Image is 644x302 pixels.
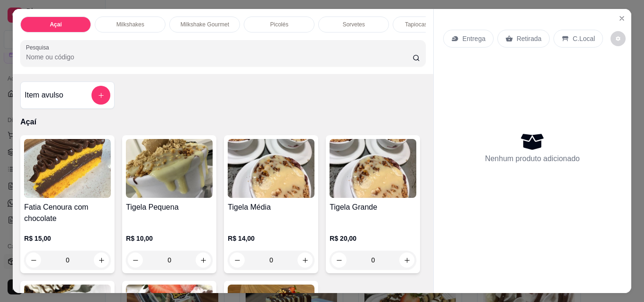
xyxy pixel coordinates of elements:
[24,234,111,243] p: R$ 15,00
[228,139,314,198] img: product-image
[462,34,486,43] p: Entrega
[611,31,626,46] button: decrease-product-quantity
[330,202,416,213] h4: Tigela Grande
[228,234,314,243] p: R$ 14,00
[91,86,110,105] button: add-separate-item
[330,234,416,243] p: R$ 20,00
[24,139,111,198] img: product-image
[116,21,144,28] p: Milkshakes
[614,11,629,26] button: Close
[50,21,62,28] p: Açaí
[26,43,52,51] label: Pesquisa
[517,34,542,43] p: Retirada
[26,253,41,268] button: decrease-product-quantity
[405,21,452,28] p: Tapiocas salgadas
[228,202,314,213] h4: Tigela Média
[25,90,63,101] h4: Item avulso
[573,34,595,43] p: C.Local
[24,202,111,224] h4: Fatia Cenoura com chocolate
[94,253,109,268] button: increase-product-quantity
[126,234,213,243] p: R$ 10,00
[330,139,416,198] img: product-image
[126,139,213,198] img: product-image
[126,202,213,213] h4: Tigela Pequena
[343,21,365,28] p: Sorvetes
[20,116,425,128] p: Açaí
[485,153,580,164] p: Nenhum produto adicionado
[181,21,229,28] p: Milkshake Gourmet
[26,52,413,62] input: Pesquisa
[270,21,289,28] p: Picolés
